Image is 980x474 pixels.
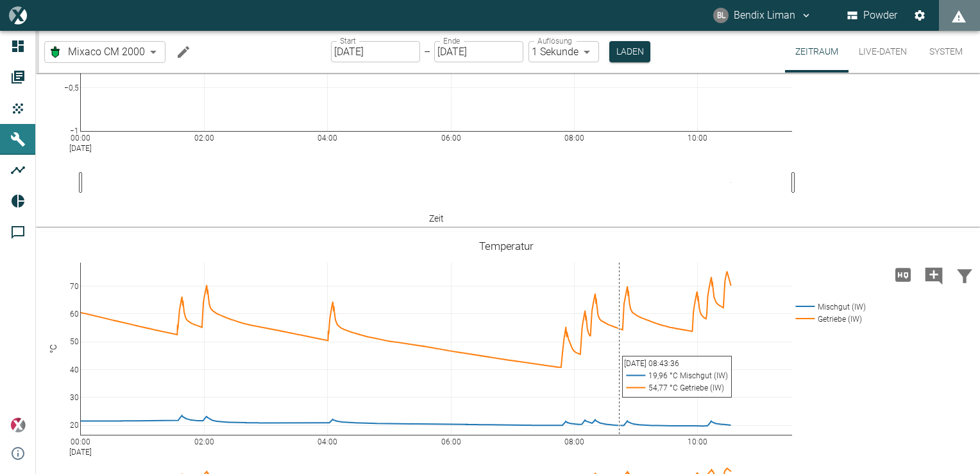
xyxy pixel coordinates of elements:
[849,31,917,73] button: Live-Daten
[949,258,980,292] button: Daten filtern
[424,44,430,59] p: –
[537,35,572,46] label: Auflösung
[171,39,196,65] button: Machine bearbeiten
[528,41,599,62] div: 1 Sekunde
[10,417,26,433] img: Xplore Logo
[68,44,145,59] span: Mixaco CM 2000
[9,6,26,24] img: logo
[340,35,356,46] label: Start
[47,44,145,60] a: Mixaco CM 2000
[917,31,975,73] button: System
[711,4,814,27] button: bendix.liman@kansaihelios-cws.de
[331,41,420,62] input: DD.MM.YYYY
[888,268,918,280] span: Hohe Auflösung
[713,8,729,23] div: BL
[845,4,900,27] button: Powder
[918,258,949,292] button: Kommentar hinzufügen
[609,41,650,62] button: Laden
[908,4,931,27] button: Einstellungen
[434,41,523,62] input: DD.MM.YYYY
[443,35,460,46] label: Ende
[785,31,849,73] button: Zeitraum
